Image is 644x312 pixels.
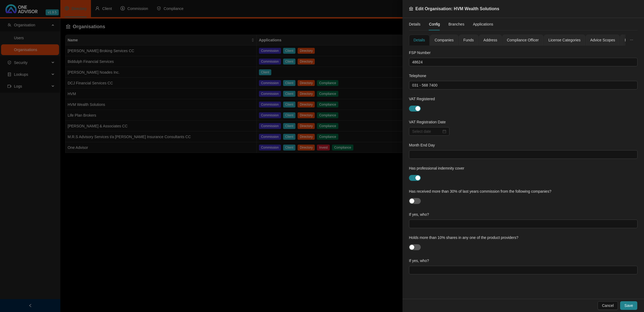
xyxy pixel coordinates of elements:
span: bank [409,6,413,11]
div: Branches [448,21,464,27]
label: FSP Number [409,50,434,56]
button: Cancel [598,301,618,310]
label: Holds more than 10% shares in any one of the product providers? [409,235,522,241]
span: Cancel [602,303,614,309]
label: Telephone [409,73,430,79]
label: Has professional indemnity cover [409,165,468,171]
span: Applications [473,22,493,26]
span: ellipsis [630,38,633,42]
label: If yes, who? [409,258,433,264]
label: VAT Registered [409,96,438,102]
button: ellipsis [625,35,638,45]
label: If yes, who? [409,211,433,217]
span: Edit Organisation: HVM Wealth Solutions [415,6,499,11]
span: Save [624,303,633,309]
span: Funds [463,38,474,42]
span: Advice Scopes [590,38,615,42]
button: Save [620,301,637,310]
label: Month End Day [409,142,438,148]
label: Has received more than 30% of last years commission from the following companies? [409,188,555,194]
span: License Categories [548,38,581,42]
span: Companies [435,38,454,42]
span: Config [429,22,440,26]
div: Details [414,37,425,43]
span: Address [484,38,497,42]
input: Select date [412,128,441,134]
div: Branding [625,37,640,43]
div: Details [409,21,420,27]
label: VAT Registration Date [409,119,449,125]
span: Compliance Officer [507,38,539,42]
